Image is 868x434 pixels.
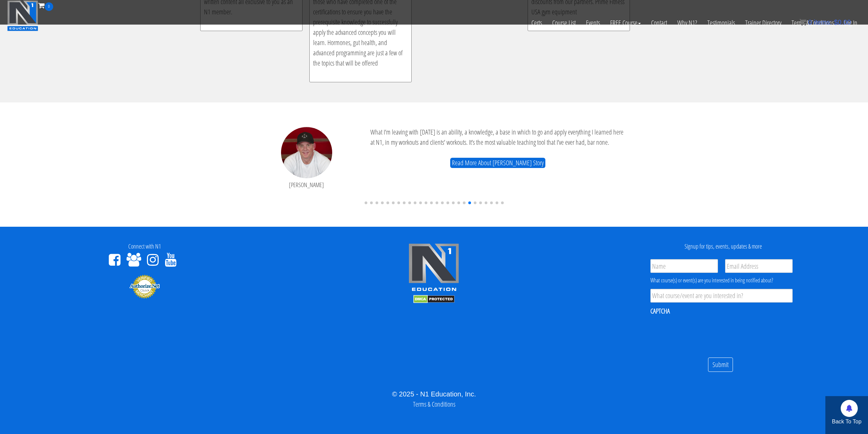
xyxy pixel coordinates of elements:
[650,289,793,303] input: What course/event are you interested in?
[392,201,395,204] span: Go to slide 6
[839,11,863,35] a: Log In
[457,201,460,204] span: Go to slide 18
[786,11,839,35] a: Terms & Conditions
[650,259,718,273] input: Name
[365,201,367,204] span: Go to slide 1
[413,400,455,409] a: Terms & Conditions
[646,11,672,35] a: Contact
[799,18,851,26] a: 0 items: $0.00
[381,201,384,204] span: Go to slide 4
[370,201,373,204] span: Go to slide 2
[413,295,455,303] img: DMCA.com Protection Status
[799,19,806,26] img: icon11.png
[414,201,416,204] span: Go to slide 10
[814,18,832,26] span: items:
[650,320,754,347] iframe: reCAPTCHA
[834,18,851,26] bdi: 0.00
[446,201,449,204] span: Go to slide 16
[408,201,411,204] span: Go to slide 9
[376,201,378,204] span: Go to slide 3
[403,201,406,204] span: Go to slide 8
[129,274,160,299] img: Authorize.Net Merchant - Click to Verify
[808,18,812,26] span: 0
[436,201,438,204] span: Go to slide 14
[708,358,733,372] input: Submit
[650,307,670,316] label: CAPTCHA
[526,11,547,35] a: Certs
[474,201,476,204] span: Go to slide 21
[485,201,487,204] span: Go to slide 23
[725,259,793,273] input: Email Address
[496,201,498,204] span: Go to slide 25
[501,201,504,204] span: Go to slide 26
[740,11,786,35] a: Trainer Directory
[7,0,38,31] img: n1-education
[584,243,863,250] h4: Signup for tips, events, updates & more
[547,11,581,35] a: Course List
[370,127,626,148] p: What I’m leaving with [DATE] is an ability, a knowledge, a base in which to go and apply everythi...
[490,201,493,204] span: Go to slide 24
[672,11,702,35] a: Why N1?
[419,201,422,204] span: Go to slide 11
[650,276,793,284] div: What course(s) or event(s) are you interested in being notified about?
[5,243,284,250] h4: Connect with N1
[430,201,433,204] span: Go to slide 13
[702,11,740,35] a: Testimonials
[450,158,545,168] button: Read More About [PERSON_NAME] Story
[45,2,53,11] span: 0
[397,201,400,204] span: Go to slide 7
[581,11,605,35] a: Events
[468,201,471,204] span: Go to slide 20
[425,201,427,204] span: Go to slide 12
[450,158,545,167] a: Read More About [PERSON_NAME] Story
[408,243,459,294] img: n1-edu-logo
[479,201,482,204] span: Go to slide 22
[38,1,53,10] a: 0
[452,201,455,204] span: Go to slide 17
[281,127,332,178] img: chad_clough.jpg
[605,11,646,35] a: FREE Course
[5,389,863,399] div: © 2025 - N1 Education, Inc.
[441,201,444,204] span: Go to slide 15
[463,201,466,204] span: Go to slide 19
[386,201,389,204] span: Go to slide 5
[243,182,370,188] h4: [PERSON_NAME]
[834,18,838,26] span: $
